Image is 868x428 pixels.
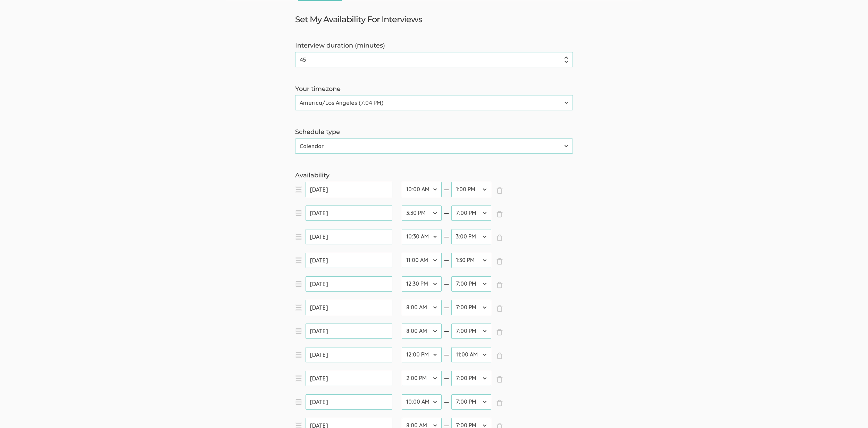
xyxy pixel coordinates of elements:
span: × [496,352,503,359]
span: × [496,234,503,241]
span: × [496,376,503,383]
iframe: Chat Widget [833,395,868,428]
label: Availability [295,171,573,180]
label: Your timezone [295,85,573,94]
label: Interview duration (minutes) [295,41,573,50]
label: Schedule type [295,128,573,137]
span: × [496,258,503,265]
span: × [496,400,503,406]
span: × [496,187,503,194]
h3: Set My Availability For Interviews [295,15,422,24]
span: × [496,305,503,312]
span: × [496,211,503,218]
span: × [496,329,503,336]
span: × [496,282,503,288]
